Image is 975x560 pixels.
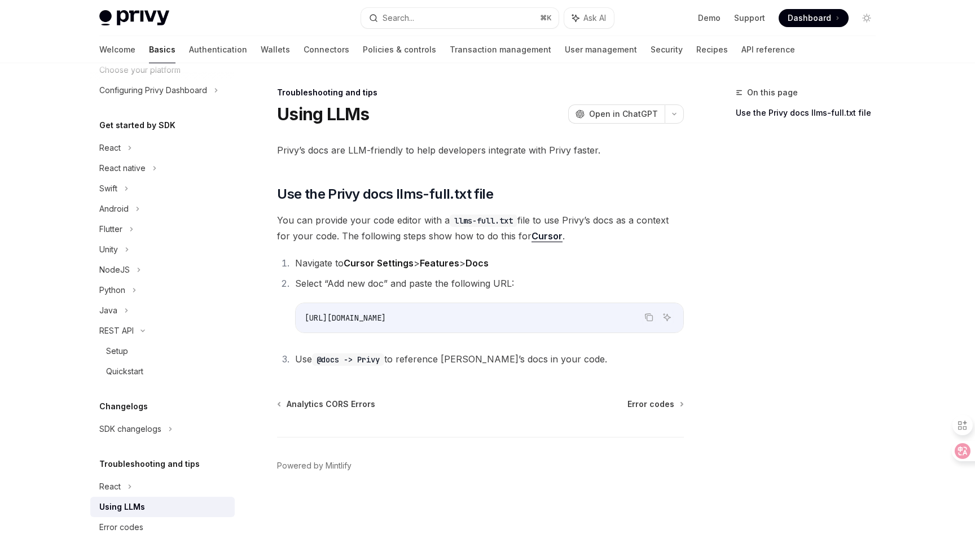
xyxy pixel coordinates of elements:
a: API reference [741,36,795,63]
div: Search... [383,11,414,25]
a: Use the Privy docs llms-full.txt file [736,104,885,122]
span: You can provide your code editor with a file to use Privy’s docs as a context for your code. The ... [277,212,684,244]
a: Quickstart [90,361,235,382]
div: React native [99,161,146,175]
span: Privy’s docs are LLM-friendly to help developers integrate with Privy faster. [277,142,684,158]
div: Quickstart [106,365,143,378]
div: Using LLMs [99,500,145,514]
a: Basics [149,36,175,63]
button: Toggle dark mode [858,9,876,27]
span: ⌘ K [540,14,552,23]
strong: Docs [465,257,489,269]
a: User management [565,36,637,63]
button: Copy the contents from the code block [642,310,656,325]
span: Error codes [627,399,674,410]
span: Use the Privy docs llms-full.txt file [277,185,493,203]
span: On this page [747,86,798,99]
a: Authentication [189,36,247,63]
h5: Changelogs [99,400,148,413]
a: Wallets [261,36,290,63]
div: React [99,141,121,155]
div: Configuring Privy Dashboard [99,84,207,97]
a: Support [734,12,765,24]
span: Open in ChatGPT [589,108,658,120]
span: Analytics CORS Errors [287,399,375,410]
a: Demo [698,12,721,24]
span: [URL][DOMAIN_NAME] [305,313,386,323]
button: Ask AI [660,310,674,325]
a: Transaction management [450,36,551,63]
button: Ask AI [564,8,614,28]
a: Connectors [304,36,349,63]
span: Navigate to > > [295,257,489,269]
a: Dashboard [779,9,849,27]
div: Unity [99,243,118,256]
a: Welcome [99,36,135,63]
span: Select “Add new doc” and paste the following URL: [295,278,514,289]
div: React [99,480,121,493]
a: Policies & controls [363,36,436,63]
a: Error codes [627,399,683,410]
strong: Cursor Settings [344,257,414,269]
a: Security [651,36,683,63]
div: Java [99,304,117,317]
img: light logo [99,10,169,26]
div: Setup [106,344,128,358]
button: Open in ChatGPT [568,104,665,124]
code: @docs -> Privy [312,353,384,366]
code: llms-full.txt [450,215,517,227]
div: Python [99,283,125,297]
a: Recipes [696,36,728,63]
a: Using LLMs [90,497,235,517]
a: Error codes [90,517,235,537]
span: Use to reference [PERSON_NAME]’s docs in your code. [295,353,607,365]
h1: Using LLMs [277,104,370,124]
div: Android [99,202,129,216]
span: Dashboard [788,12,831,24]
div: Error codes [99,520,143,534]
div: Troubleshooting and tips [277,87,684,98]
a: Powered by Mintlify [277,460,352,471]
button: Search...⌘K [361,8,559,28]
div: Flutter [99,222,122,236]
div: Swift [99,182,117,195]
strong: Features [420,257,459,269]
a: Cursor [532,230,563,242]
a: Setup [90,341,235,361]
div: REST API [99,324,134,338]
a: Analytics CORS Errors [278,399,375,410]
div: NodeJS [99,263,130,277]
span: Ask AI [583,12,606,24]
div: SDK changelogs [99,422,161,436]
h5: Get started by SDK [99,119,175,132]
h5: Troubleshooting and tips [99,457,200,471]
